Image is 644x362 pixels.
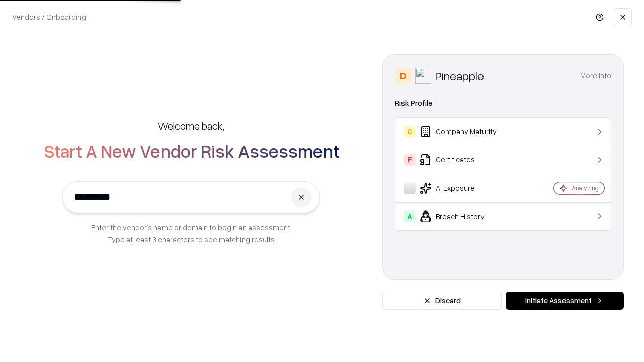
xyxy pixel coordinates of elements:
p: Vendors / Onboarding [12,12,86,22]
p: Enter the vendor’s name or domain to begin an assessment. Type at least 3 characters to see match... [91,221,292,245]
div: Risk Profile [395,97,611,109]
button: More info [580,67,611,85]
div: Pineapple [435,68,484,84]
img: Pineapple [415,68,431,84]
div: Breach History [404,210,524,222]
div: Analyzing [572,184,599,192]
div: C [404,126,416,138]
div: A [404,210,416,222]
h5: Welcome back, [158,119,224,133]
div: AI Exposure [404,182,524,194]
div: Company Maturity [404,126,524,138]
div: Certificates [404,154,524,166]
button: Initiate Assessment [506,292,624,310]
button: Discard [382,292,502,310]
div: F [404,154,416,166]
h2: Start A New Vendor Risk Assessment [44,141,339,161]
div: D [395,68,411,84]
